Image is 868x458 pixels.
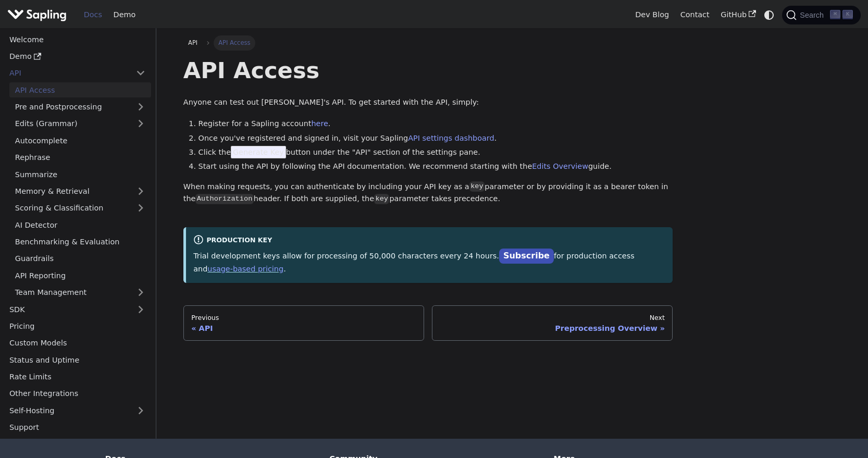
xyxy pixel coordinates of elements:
[675,7,715,23] a: Contact
[440,324,665,333] div: Preprocessing Overview
[4,386,151,401] a: Other Integrations
[183,305,425,341] a: PreviousAPI
[9,184,151,199] a: Memory & Retrieval
[9,133,151,148] a: Autocomplete
[183,35,203,50] a: API
[629,7,674,23] a: Dev Blog
[191,314,416,322] div: Previous
[7,7,70,22] a: Sapling.ai
[4,420,151,435] a: Support
[130,66,151,81] button: Collapse sidebar category 'API'
[9,116,151,131] a: Edits (Grammar)
[532,162,588,170] a: Edits Overview
[183,181,673,206] p: When making requests, you can authenticate by including your API key as a parameter or by providi...
[830,10,840,19] kbd: ⌘
[408,134,494,142] a: API settings dashboard
[782,6,860,24] button: Search (Command+K)
[762,7,777,22] button: Switch between dark and light mode (currently system mode)
[199,132,673,145] li: Once you've registered and signed in, visit your Sapling .
[214,35,255,50] span: API Access
[4,352,151,367] a: Status and Uptime
[4,66,130,81] a: API
[9,251,151,266] a: Guardrails
[499,249,554,264] a: Subscribe
[4,302,130,317] a: SDK
[797,11,830,19] span: Search
[4,336,151,351] a: Custom Models
[78,7,108,23] a: Docs
[130,302,151,317] button: Expand sidebar category 'SDK'
[842,10,853,19] kbd: K
[193,234,665,247] div: Production Key
[9,234,151,250] a: Benchmarking & Evaluation
[183,56,673,84] h1: API Access
[207,265,283,273] a: usage-based pricing
[183,96,673,109] p: Anyone can test out [PERSON_NAME]'s API. To get started with the API, simply:
[7,7,67,22] img: Sapling.ai
[191,324,416,333] div: API
[9,285,151,300] a: Team Management
[199,146,673,159] li: Click the button under the "API" section of the settings pane.
[183,305,673,341] nav: Docs pages
[9,167,151,182] a: Summarize
[469,181,485,192] code: key
[9,268,151,283] a: API Reporting
[108,7,141,23] a: Demo
[374,194,389,204] code: key
[4,49,151,64] a: Demo
[715,7,761,23] a: GitHub
[4,403,151,418] a: Self-Hosting
[4,319,151,334] a: Pricing
[199,118,673,130] li: Register for a Sapling account .
[188,39,197,46] span: API
[9,201,151,216] a: Scoring & Classification
[9,82,151,97] a: API Access
[9,150,151,165] a: Rephrase
[9,217,151,232] a: AI Detector
[183,35,673,50] nav: Breadcrumbs
[9,100,151,115] a: Pre and Postprocessing
[432,305,673,341] a: NextPreprocessing Overview
[311,119,328,128] a: here
[4,32,151,47] a: Welcome
[193,249,665,275] p: Trial development keys allow for processing of 50,000 characters every 24 hours. for production a...
[4,369,151,385] a: Rate Limits
[231,146,286,158] span: Generate Key
[440,314,665,322] div: Next
[199,160,673,173] li: Start using the API by following the API documentation. We recommend starting with the guide.
[195,194,253,204] code: Authorization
